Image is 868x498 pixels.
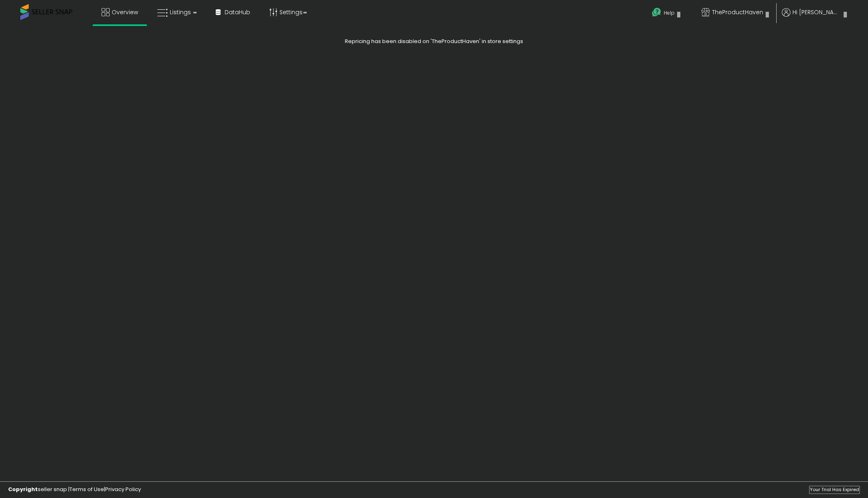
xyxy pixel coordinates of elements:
span: Overview [112,8,138,16]
span: DataHub [225,8,250,16]
span: Listings [170,8,191,16]
span: Hi [PERSON_NAME] [792,8,841,16]
a: Hi [PERSON_NAME] [782,8,847,26]
span: TheProductHaven [712,8,763,16]
span: Repricing has been disabled on 'TheProductHaven' in store settings [345,37,523,45]
span: Help [664,9,675,16]
i: Get Help [652,7,662,17]
a: Help [645,1,688,26]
